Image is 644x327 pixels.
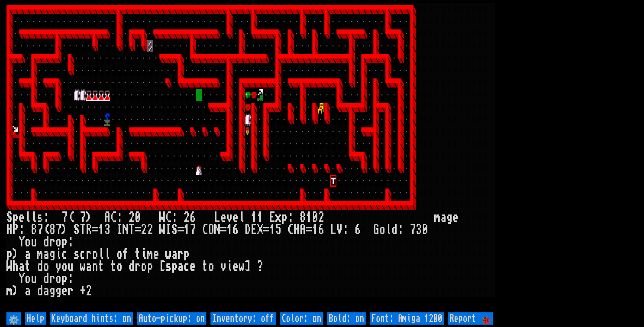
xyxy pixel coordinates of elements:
div: r [49,236,55,248]
div: 1 [184,224,190,236]
div: g [49,285,55,297]
div: t [135,248,141,260]
div: o [55,273,61,285]
div: ] [245,260,251,273]
div: o [61,260,68,273]
div: ( [43,224,49,236]
div: t [202,260,208,273]
div: 8 [31,224,37,236]
div: a [25,248,31,260]
div: c [61,248,68,260]
div: 2 [129,211,135,224]
div: p [184,248,190,260]
div: Y [19,273,25,285]
div: d [37,285,43,297]
div: e [190,260,196,273]
div: ) [86,211,92,224]
div: e [19,211,25,224]
div: E [269,211,275,224]
div: w [165,248,171,260]
div: m [37,248,43,260]
div: a [171,248,178,260]
div: H [294,224,300,236]
div: s [74,248,80,260]
div: d [129,260,135,273]
div: o [141,260,147,273]
input: Auto-pickup: on [137,312,206,325]
input: Bold: on [327,312,366,325]
div: C [202,224,208,236]
div: m [147,248,153,260]
div: T [80,224,86,236]
div: 2 [318,211,324,224]
div: W [159,211,165,224]
div: r [68,285,74,297]
div: = [135,224,141,236]
div: I [165,224,171,236]
div: 3 [416,224,422,236]
div: o [92,248,98,260]
div: 7 [410,224,416,236]
div: 1 [257,211,263,224]
div: D [245,224,251,236]
div: 2 [184,211,190,224]
div: a [19,260,25,273]
div: n [92,260,98,273]
div: 7 [37,224,43,236]
div: p [281,211,288,224]
div: 8 [300,211,306,224]
div: l [385,224,391,236]
div: 8 [49,224,55,236]
div: e [220,211,226,224]
div: 7 [80,211,86,224]
div: C [110,211,116,224]
div: p [13,211,19,224]
div: I [116,224,123,236]
div: 6 [355,224,361,236]
input: Keyboard hints: on [50,312,133,325]
div: G [373,224,379,236]
div: o [116,248,123,260]
div: = [263,224,269,236]
div: p [61,273,68,285]
div: u [31,273,37,285]
div: S [74,224,80,236]
div: 5 [275,224,281,236]
div: 1 [226,224,233,236]
div: t [98,260,104,273]
div: + [80,285,86,297]
input: Report 🐞 [448,312,493,325]
div: : [171,211,178,224]
div: : [398,224,404,236]
div: g [55,285,61,297]
div: o [379,224,385,236]
div: d [391,224,398,236]
div: = [92,224,98,236]
div: L [330,224,336,236]
div: R [86,224,92,236]
div: p [6,248,13,260]
div: H [6,224,13,236]
div: ) [13,248,19,260]
div: N [123,224,129,236]
div: i [55,248,61,260]
div: l [31,211,37,224]
div: g [49,248,55,260]
div: a [43,248,49,260]
div: 1 [98,224,104,236]
div: 7 [190,224,196,236]
div: V [336,224,343,236]
div: e [453,211,459,224]
div: d [43,236,49,248]
div: T [129,224,135,236]
div: r [178,248,184,260]
div: t [110,260,116,273]
div: t [25,260,31,273]
div: S [171,224,178,236]
div: l [25,211,31,224]
div: w [80,260,86,273]
div: 6 [190,211,196,224]
div: e [233,211,239,224]
div: X [257,224,263,236]
div: p [171,260,178,273]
